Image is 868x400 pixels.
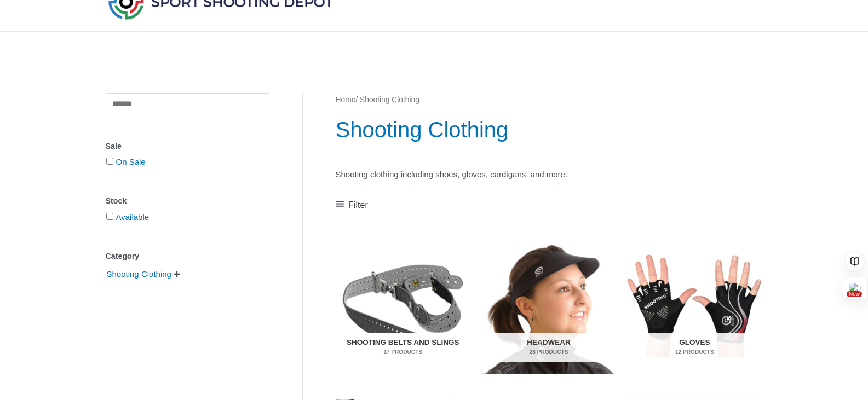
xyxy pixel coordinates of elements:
[348,197,368,213] span: Filter
[116,212,150,222] a: Available
[106,269,173,278] a: Shooting Clothing
[481,234,616,375] a: Visit product category Headwear
[106,193,269,209] div: Stock
[635,333,755,362] h2: Gloves
[106,158,113,165] input: On Sale
[488,333,608,362] h2: Headwear
[336,234,470,375] img: Shooting Belts and Slings
[106,213,113,220] input: Available
[343,348,463,356] mark: 17 Products
[116,157,146,166] a: On Sale
[635,348,755,356] mark: 12 Products
[481,234,616,375] img: Headwear
[336,197,368,213] a: Filter
[174,270,180,278] span: 
[336,234,470,375] a: Visit product category Shooting Belts and Slings
[106,265,173,283] span: Shooting Clothing
[336,167,762,182] p: Shooting clothing including shoes, gloves, cardigans, and more.
[336,93,762,107] nav: Breadcrumb
[488,348,608,356] mark: 28 Products
[627,234,762,375] img: Gloves
[106,138,269,154] div: Sale
[106,248,269,264] div: Category
[336,114,762,145] h1: Shooting Clothing
[336,96,356,104] a: Home
[627,234,762,375] a: Visit product category Gloves
[343,333,463,362] h2: Shooting Belts and Slings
